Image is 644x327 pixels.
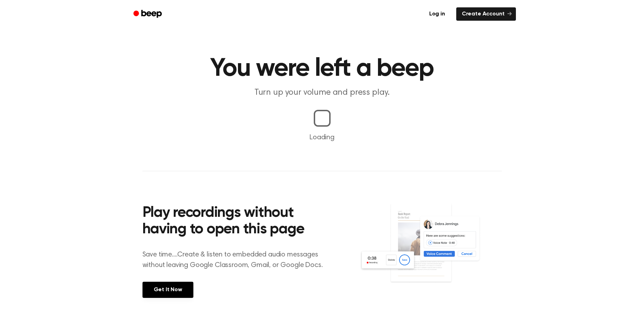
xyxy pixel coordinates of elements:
[142,205,332,238] h2: Play recordings without having to open this page
[359,203,502,297] img: Voice Comments on Docs and Recording Widget
[142,282,193,298] a: Get It Now
[142,249,332,271] p: Save time....Create & listen to embedded audio messages without leaving Google Classroom, Gmail, ...
[142,56,502,81] h1: You were left a beep
[128,7,168,21] a: Beep
[187,87,457,99] p: Turn up your volume and press play.
[456,7,516,21] a: Create Account
[8,132,636,143] p: Loading
[422,6,452,22] a: Log in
